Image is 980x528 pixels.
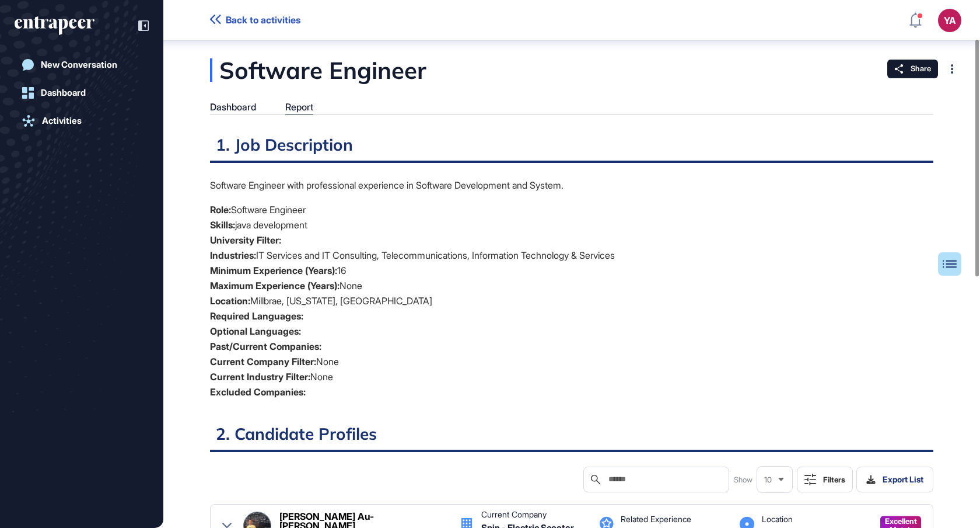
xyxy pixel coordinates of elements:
[15,16,94,35] div: entrapeer-logo
[210,219,235,231] strong: Skills:
[621,515,691,523] div: Related Experience
[42,116,82,126] div: Activities
[15,53,149,77] a: New Conversation
[210,341,321,352] strong: Past/Current Companies:
[210,295,250,307] strong: Location:
[210,356,316,367] strong: Current Company Filter:
[210,178,933,193] p: Software Engineer with professional experience in Software Development and System.
[41,88,86,98] div: Dashboard
[856,467,933,492] button: Export List
[911,64,931,74] span: Share
[210,102,256,113] div: Dashboard
[210,310,303,322] strong: Required Languages:
[210,325,301,337] strong: Optional Languages:
[210,202,933,217] li: Software Engineer
[797,467,853,492] button: Filters
[210,386,306,398] strong: Excluded Companies:
[734,472,752,487] span: Show
[210,371,310,383] strong: Current Industry Filter:
[210,354,933,369] li: None
[210,249,256,261] strong: Industries:
[226,15,300,26] span: Back to activities
[210,234,281,246] strong: University Filter:
[823,475,845,484] div: Filters
[210,134,933,163] h2: 1. Job Description
[938,9,961,32] button: YA
[210,263,933,278] li: 16
[210,280,339,291] strong: Maximum Experience (Years):
[210,58,543,82] div: Software Engineer
[481,510,547,519] div: Current Company
[285,102,313,113] div: Report
[210,217,933,232] li: java development
[210,423,933,452] h2: 2. Candidate Profiles
[210,293,933,308] li: Millbrae, [US_STATE], [GEOGRAPHIC_DATA]
[210,15,300,26] a: Back to activities
[15,109,149,133] a: Activities
[15,81,149,105] a: Dashboard
[41,60,117,70] div: New Conversation
[210,204,231,216] strong: Role:
[764,475,772,484] span: 10
[762,515,793,523] div: Location
[210,248,933,263] li: IT Services and IT Consulting, Telecommunications, Information Technology & Services
[210,265,337,276] strong: Minimum Experience (Years):
[210,369,933,384] li: None
[210,278,933,293] li: None
[866,475,923,484] div: Export List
